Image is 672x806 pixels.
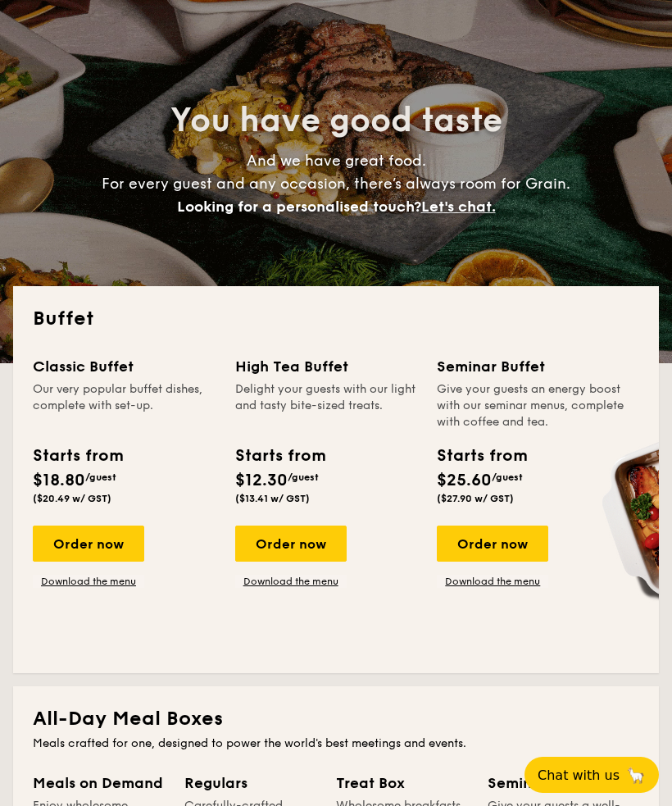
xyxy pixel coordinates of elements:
[437,381,629,430] div: Give your guests an energy boost with our seminar menus, complete with coffee and tea.
[437,444,526,468] div: Starts from
[437,575,548,588] a: Download the menu
[235,444,320,468] div: Starts from
[102,152,570,216] span: And we have great food. For every guest and any occasion, there’s always room for Grain.
[421,198,496,216] span: Let's chat.
[235,493,310,504] span: ($13.41 w/ GST)
[336,772,468,795] div: Treat Box
[492,471,523,483] span: /guest
[235,471,288,490] span: $12.30
[626,766,646,785] span: 🦙
[170,101,502,140] span: You have good taste
[235,526,347,562] div: Order now
[524,757,659,793] button: Chat with us🦙
[33,575,144,588] a: Download the menu
[288,471,319,483] span: /guest
[437,355,629,378] div: Seminar Buffet
[235,575,347,588] a: Download the menu
[33,493,111,504] span: ($20.49 w/ GST)
[33,706,639,732] h2: All-Day Meal Boxes
[235,381,418,430] div: Delight your guests with our light and tasty bite-sized treats.
[33,735,639,752] div: Meals crafted for one, designed to power the world's best meetings and events.
[33,526,144,562] div: Order now
[33,381,216,430] div: Our very popular buffet dishes, complete with set-up.
[177,198,421,216] span: Looking for a personalised touch?
[437,493,514,504] span: ($27.90 w/ GST)
[437,526,548,562] div: Order now
[538,767,620,783] span: Chat with us
[235,355,418,378] div: High Tea Buffet
[33,772,165,795] div: Meals on Demand
[33,306,639,332] h2: Buffet
[33,471,85,490] span: $18.80
[85,471,116,483] span: /guest
[184,772,316,795] div: Regulars
[33,355,216,378] div: Classic Buffet
[488,772,639,795] div: Seminar Meal Box
[437,471,492,490] span: $25.60
[33,444,117,468] div: Starts from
